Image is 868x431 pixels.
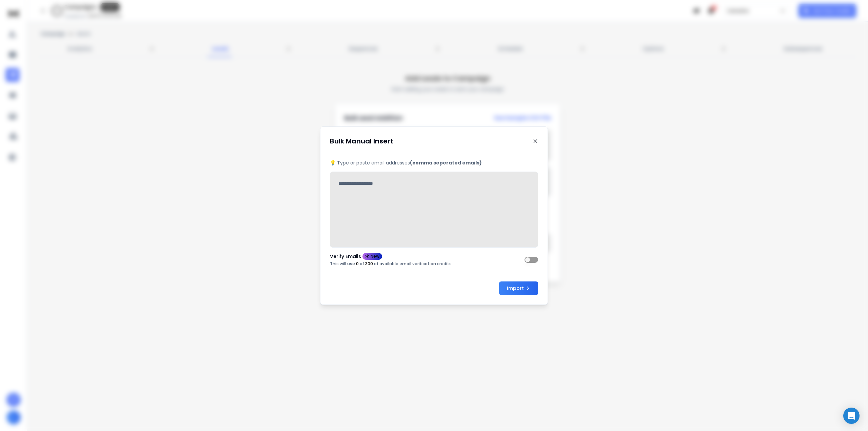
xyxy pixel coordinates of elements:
b: (comma seperated emails) [410,159,482,166]
div: Open Intercom Messenger [843,408,860,424]
span: 300 [365,261,373,267]
p: 💡 Type or paste email addresses [330,159,538,166]
span: 0 [356,261,359,267]
div: New [362,253,382,260]
p: Verify Emails [330,254,361,259]
p: This will use of of available email verification credits. [330,261,453,267]
button: Import [499,281,538,295]
h1: Bulk Manual Insert [330,136,393,146]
